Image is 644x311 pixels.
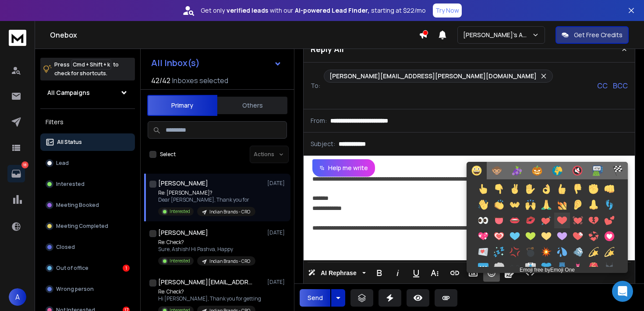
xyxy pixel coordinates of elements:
p: Indian Brands - CRO [209,258,250,265]
img: 1f347.svg [512,165,522,176]
h1: [PERSON_NAME][EMAIL_ADDRESS][DOMAIN_NAME] +1 [158,278,255,287]
button: Send [300,289,330,307]
img: 1f64c.svg [525,199,536,210]
p: [PERSON_NAME]'s Agency [463,31,532,39]
img: 1f457.svg [573,262,583,273]
button: Wrong person [40,280,135,298]
p: CC [597,80,608,91]
img: 1f44d.svg [557,184,567,194]
img: 1f440.svg [478,215,488,226]
button: Help me write [312,159,375,177]
button: Lead [40,154,135,172]
p: Get only with our starting at $22/mo [201,6,426,15]
img: 1f496.svg [478,231,488,241]
p: [DATE] [267,180,287,187]
img: 1f4a5.svg [541,247,552,257]
p: Dear [PERSON_NAME], Thank you for [158,196,255,203]
p: Subject: [311,140,335,148]
p: From: [311,116,327,125]
img: 1f442.svg [573,199,583,210]
p: Meeting Booked [56,202,99,209]
img: 1f44b.svg [478,199,488,210]
img: 1f49d.svg [573,231,583,241]
h3: Inboxes selected [172,75,228,86]
img: 270c.svg [510,184,520,194]
img: 270a.svg [588,184,599,194]
img: 1f4a4.svg [494,247,504,257]
h1: [PERSON_NAME] [158,228,208,237]
p: To: [311,81,320,90]
p: Out of office [56,265,88,272]
p: Sure, Ashish! Hi Pashva, Happy [158,246,255,253]
button: A [9,288,26,306]
p: Re: Check? [158,239,255,246]
p: Press to check for shortcuts. [54,60,119,78]
img: 1f4a6.svg [557,247,567,257]
img: 1f454.svg [525,262,536,273]
p: Closed [56,244,75,251]
img: 1f485.svg [557,199,567,210]
button: Get Free Credits [556,26,629,44]
img: 1f383.svg [532,165,542,176]
p: Try Now [435,6,459,15]
p: 18 [21,161,28,168]
span: Cmd + Shift + k [71,59,111,70]
img: 1f455.svg [541,262,552,273]
img: 1f495.svg [604,215,615,226]
img: 1f30d.svg [552,165,563,176]
img: 1f4a2.svg [510,247,520,257]
img: 1f443.svg [588,199,599,210]
p: [PERSON_NAME][EMAIL_ADDRESS][PERSON_NAME][DOMAIN_NAME] [329,72,537,80]
img: 1f3e7.svg [592,165,603,176]
img: 1f3c1.svg [612,165,623,176]
span: 42 / 42 [151,75,170,86]
img: 1f44f.svg [494,199,504,210]
div: 1 [123,265,130,272]
img: 1f456.svg [557,262,567,273]
img: 1f435.svg [492,165,502,176]
img: 1f498.svg [541,215,552,226]
h1: All Inbox(s) [151,59,200,67]
img: 1f494.svg [588,215,599,226]
p: Hi [PERSON_NAME], Thank you for getting [158,295,261,302]
p: Meeting Completed [56,223,108,230]
button: All Campaigns [40,84,135,101]
img: 1f48c.svg [478,247,488,257]
img: 1f497.svg [494,231,504,241]
h1: All Campaigns [47,88,90,97]
img: 1f444.svg [510,215,520,226]
img: 1f64f.svg [541,199,552,210]
img: 1f49a.svg [525,231,536,241]
strong: AI-powered Lead Finder, [295,6,369,15]
button: Try Now [433,3,462,17]
img: 1f49f.svg [604,231,615,241]
p: Re: [PERSON_NAME]? [158,189,255,196]
img: 1f4ad.svg [494,262,504,273]
img: 1f4ac.svg [478,262,488,273]
img: 1f49c.svg [557,231,567,241]
label: Select [160,151,176,158]
h1: [PERSON_NAME] [158,179,208,188]
p: Interested [170,258,190,264]
button: AI Rephrase [306,264,368,282]
p: Lead [56,160,69,167]
p: [DATE] [267,279,287,286]
img: 1f447.svg [494,184,504,194]
img: 1f44e.svg [573,184,583,194]
img: 1f450.svg [510,199,520,210]
img: logo [9,30,26,46]
img: 1f446.svg [478,184,488,194]
button: All Inbox(s) [144,54,289,72]
p: [DATE] [267,229,287,236]
img: 1f4ab.svg [588,247,599,257]
p: Emoji free by [467,267,628,273]
p: BCC [613,80,628,91]
p: Reply All [311,43,344,55]
p: Interested [56,181,85,188]
button: Primary [147,95,217,116]
img: 1f4ab.svg [604,247,615,257]
h1: Onebox [50,30,419,40]
img: 1f463.svg [604,199,615,210]
p: Interested [170,208,190,215]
